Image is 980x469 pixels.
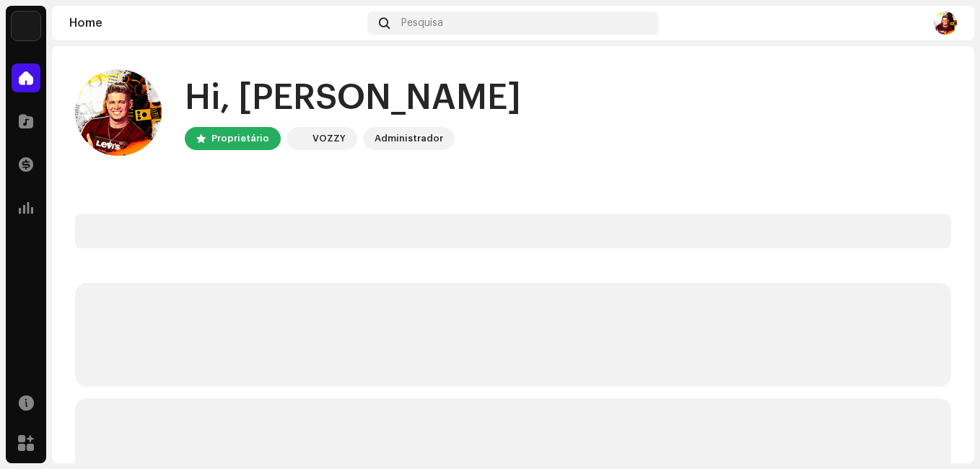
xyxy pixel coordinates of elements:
div: Home [69,17,362,29]
div: Hi, [PERSON_NAME] [185,75,521,121]
img: 92319b1a-f8bd-427d-965a-69defdc58ce8 [934,12,957,35]
img: 1cf725b2-75a2-44e7-8fdf-5f1256b3d403 [289,130,307,147]
div: Administrador [375,130,443,147]
img: 92319b1a-f8bd-427d-965a-69defdc58ce8 [75,69,162,156]
div: Proprietário [211,130,269,147]
div: VOZZY [312,130,346,147]
span: Pesquisa [401,17,443,29]
img: 1cf725b2-75a2-44e7-8fdf-5f1256b3d403 [12,12,40,40]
